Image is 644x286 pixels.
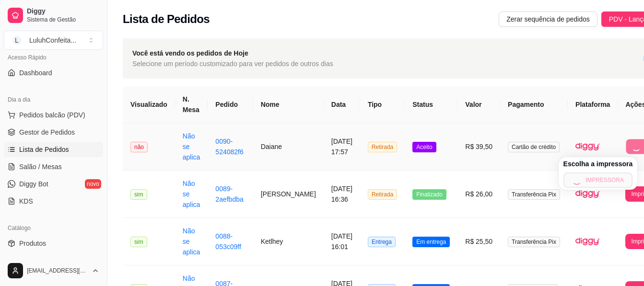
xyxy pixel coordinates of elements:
span: Zerar sequência de pedidos [506,14,590,24]
div: Dia a dia [4,92,103,107]
th: Plataforma [568,86,618,123]
span: sim [130,237,147,247]
th: Valor [457,86,500,123]
th: Status [405,86,457,123]
td: R$ 26,00 [457,171,500,218]
th: N. Mesa [175,86,208,123]
img: diggy [575,229,599,253]
span: Dashboard [19,68,52,78]
a: 0088-053c09ff [215,232,241,251]
th: Tipo [360,86,405,123]
span: KDS [19,196,33,206]
td: [DATE] 16:36 [324,171,360,218]
div: LuluhConfeita ... [29,35,76,45]
h4: Escolha a impressora [563,159,633,169]
span: sim [130,189,147,200]
img: diggy [575,135,599,159]
td: [DATE] 16:01 [324,218,360,265]
img: diggy [575,182,599,206]
div: Catálogo [4,220,103,236]
td: Ketlhey [253,218,324,265]
th: Nome [253,86,324,123]
a: 0089-2aefbdba [215,185,243,203]
button: Select a team [4,31,103,50]
a: Não se aplica [183,132,200,161]
a: Não se aplica [183,180,200,208]
span: Diggy [27,7,99,16]
span: Aceito [412,142,436,152]
th: Visualizado [123,86,175,123]
a: Não se aplica [183,227,200,256]
td: [PERSON_NAME] [253,171,324,218]
span: [EMAIL_ADDRESS][DOMAIN_NAME] [27,267,88,275]
span: Em entrega [412,237,450,247]
span: Sistema de Gestão [27,16,99,23]
th: Pagamento [500,86,568,123]
td: Daiane [253,123,324,171]
span: Retirada [368,142,397,152]
th: Pedido [208,86,253,123]
h2: Lista de Pedidos [123,11,210,27]
span: Diggy Bot [19,179,48,189]
span: Produtos [19,239,46,248]
th: Data [324,86,360,123]
div: Acesso Rápido [4,50,103,65]
span: não [130,142,148,152]
td: [DATE] 17:57 [324,123,360,171]
span: Selecione um período customizado para ver pedidos de outros dias [132,58,333,69]
span: Lista de Pedidos [19,145,69,154]
span: Retirada [368,189,397,200]
span: Transferência Pix [508,237,560,247]
a: 0090-524082f6 [215,137,243,156]
span: Entrega [368,237,396,247]
span: Salão / Mesas [19,162,62,172]
span: Pedidos balcão (PDV) [19,110,85,120]
td: R$ 25,50 [457,218,500,265]
strong: Você está vendo os pedidos de Hoje [132,49,248,57]
span: Cartão de crédito [508,142,560,152]
td: R$ 39,50 [457,123,500,171]
span: L [12,35,22,45]
span: Finalizado [412,189,446,200]
span: Transferência Pix [508,189,560,200]
span: Gestor de Pedidos [19,127,75,137]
